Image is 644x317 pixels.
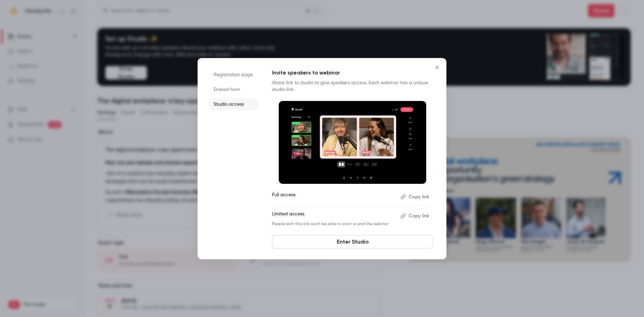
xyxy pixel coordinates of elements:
li: Studio access [208,98,259,110]
p: Full access [272,192,395,202]
li: Embed form [208,84,259,96]
p: People with this link won't be able to start or end the webinar [272,221,395,227]
img: Invite speakers to webinar [279,101,426,184]
button: Copy link [398,192,433,202]
button: Copy link [398,211,433,221]
a: Enter Studio [272,235,433,249]
p: Invite speakers to webinar [272,69,433,77]
p: Limited access [272,211,395,221]
p: Share link to studio to give speakers access. Each webinar has a unique studio link. [272,80,433,93]
li: Registration page [208,69,259,81]
button: Close [430,61,444,74]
